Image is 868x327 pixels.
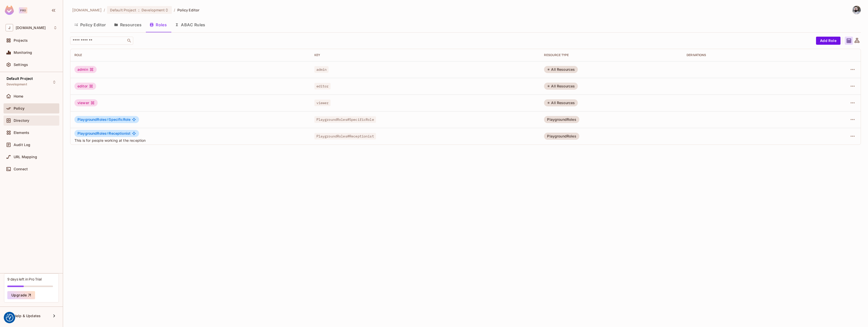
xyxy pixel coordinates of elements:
span: J [6,24,13,31]
button: Consent Preferences [6,314,13,321]
button: Upgrade [7,291,35,299]
span: PlaygroundRoles#Receptionist [314,133,376,139]
span: This is for people working at the reception [74,138,306,143]
span: : [138,8,140,12]
li: / [104,8,105,12]
span: SpecificRole [77,118,130,122]
img: Revisit consent button [6,314,13,321]
span: admin [314,66,329,73]
span: Default Project [7,77,33,81]
div: 9 days left in Pro Trial [7,277,42,282]
span: PlaygroundRoles [77,117,109,122]
button: Resources [110,18,146,31]
span: Monitoring [14,51,32,55]
span: PlaygroundRoles#SpecificRole [314,116,376,123]
button: ABAC Rules [171,18,209,31]
img: SReyMgAAAABJRU5ErkJggg== [5,6,14,15]
div: Pro [19,7,27,13]
div: RESOURCE TYPE [544,53,679,57]
div: PlaygroundRoles [544,133,579,140]
button: Roles [146,18,171,31]
span: viewer [314,100,331,106]
div: admin [74,66,97,73]
span: Policy Editor [177,8,200,12]
span: Connect [14,167,28,171]
span: Settings [14,63,28,67]
span: # [106,131,109,135]
span: Projects [14,38,28,42]
div: Key [314,53,536,57]
span: the active workspace [72,8,102,12]
span: Audit Log [14,143,30,147]
span: Receptionist [77,131,130,135]
span: Policy [14,106,24,110]
div: All Resources [544,66,578,73]
span: Help & Updates [14,314,41,318]
li: / [174,8,175,12]
span: URL Mapping [14,155,37,159]
span: # [106,117,109,122]
div: All Resources [544,83,578,90]
span: Workspace: journey.travel [16,26,46,30]
span: editor [314,83,331,89]
div: editor [74,83,96,90]
div: PlaygroundRoles [544,116,579,123]
div: viewer [74,99,98,106]
span: Elements [14,131,29,135]
img: Sam Armitt-Fior [852,6,861,14]
div: Role [74,53,306,57]
button: Policy Editor [70,18,110,31]
span: Development [7,82,27,86]
span: Default Project [110,8,136,12]
div: All Resources [544,99,578,106]
span: PlaygroundRoles [77,131,109,135]
span: Directory [14,119,29,123]
div: Derivations [687,53,803,57]
span: Home [14,94,23,98]
button: Add Role [816,37,840,45]
span: Development [142,8,165,12]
